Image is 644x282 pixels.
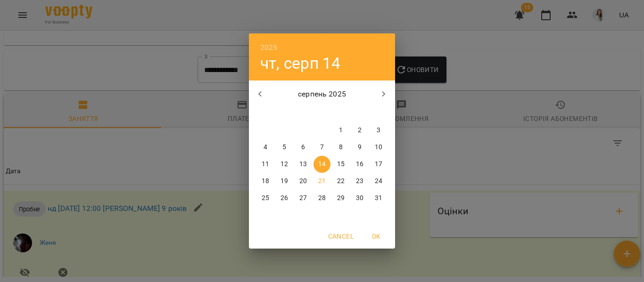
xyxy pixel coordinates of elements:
button: 14 [314,156,330,173]
span: пт [332,108,349,117]
span: Cancel [328,231,354,242]
button: 21 [314,173,330,190]
button: 13 [295,156,312,173]
p: 15 [337,160,345,169]
button: 9 [351,139,368,156]
p: 18 [262,177,269,186]
button: 30 [351,190,368,207]
button: 23 [351,173,368,190]
button: 1 [332,122,349,139]
button: 7 [314,139,330,156]
p: 1 [339,126,343,135]
p: 8 [339,143,343,152]
button: 27 [295,190,312,207]
span: пн [257,108,274,117]
button: 4 [257,139,274,156]
span: OK [365,231,388,242]
p: 11 [262,160,269,169]
p: 13 [299,160,307,169]
p: 16 [356,160,363,169]
button: 3 [370,122,387,139]
p: 6 [301,143,305,152]
p: 9 [358,143,362,152]
button: OK [361,228,391,245]
p: 4 [264,143,267,152]
p: 17 [375,160,382,169]
button: чт, серп 14 [260,54,341,73]
button: 24 [370,173,387,190]
button: 12 [276,156,293,173]
p: 25 [262,193,269,203]
button: 20 [295,173,312,190]
p: 31 [375,193,382,203]
span: нд [370,108,387,117]
button: 26 [276,190,293,207]
span: чт [314,108,330,117]
p: 23 [356,177,363,186]
p: 7 [320,143,324,152]
button: 8 [332,139,349,156]
button: 6 [295,139,312,156]
button: 16 [351,156,368,173]
p: 5 [282,143,286,152]
button: 28 [314,190,330,207]
button: 19 [276,173,293,190]
p: 29 [337,193,345,203]
p: 26 [281,193,288,203]
button: 10 [370,139,387,156]
p: 19 [281,177,288,186]
button: 29 [332,190,349,207]
button: 2 [351,122,368,139]
button: 17 [370,156,387,173]
p: 3 [377,126,380,135]
button: 5 [276,139,293,156]
span: ср [295,108,312,117]
button: 31 [370,190,387,207]
p: 10 [375,143,382,152]
p: 12 [281,160,288,169]
p: 24 [375,177,382,186]
p: 14 [318,160,326,169]
button: 22 [332,173,349,190]
p: 30 [356,193,363,203]
p: серпень 2025 [272,89,373,100]
button: 25 [257,190,274,207]
span: сб [351,108,368,117]
p: 27 [299,193,307,203]
button: 18 [257,173,274,190]
p: 2 [358,126,362,135]
p: 20 [299,177,307,186]
button: 2025 [260,41,278,54]
p: 21 [318,177,326,186]
span: вт [276,108,293,117]
button: 15 [332,156,349,173]
button: 11 [257,156,274,173]
button: Cancel [324,228,357,245]
p: 22 [337,177,345,186]
p: 28 [318,193,326,203]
